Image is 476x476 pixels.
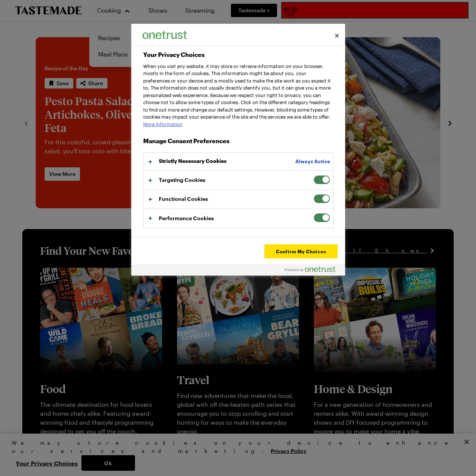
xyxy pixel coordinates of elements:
[285,266,335,272] img: Powered by OneTrust Opens in a new Tab
[143,63,334,128] div: When you visit any website, it may store or retrieve information on your browser, mostly in the f...
[142,31,187,39] img: Company Logo
[143,50,334,59] h2: Your Privacy Choices
[143,137,334,149] h3: Manage Consent Preferences
[285,266,341,276] a: Powered by OneTrust Opens in a new Tab
[264,244,337,258] button: Confirm My Choices
[131,24,345,276] div: Your Privacy Choices
[131,24,345,276] div: Preference center
[143,121,183,127] a: More information about your privacy, opens in a new tab
[329,28,345,44] button: Close
[142,28,187,42] div: Company Logo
